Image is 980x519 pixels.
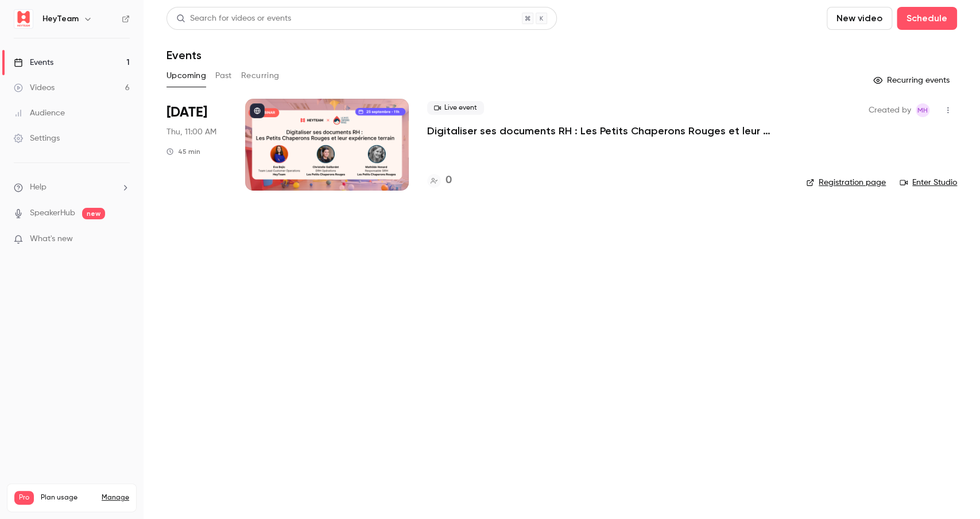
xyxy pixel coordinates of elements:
span: Plan usage [41,493,95,502]
span: new [82,208,105,219]
img: HeyTeam [14,10,33,28]
div: Search for videos or events [176,13,291,25]
iframe: Noticeable Trigger [116,234,130,245]
button: Recurring events [868,71,957,90]
button: New video [827,7,892,30]
span: Thu, 11:00 AM [166,126,216,138]
span: Created by [869,103,911,117]
div: Settings [14,133,60,144]
a: Digitaliser ses documents RH : Les Petits Chaperons Rouges et leur expérience terrain [427,124,772,138]
button: Upcoming [166,67,206,85]
h6: HeyTeam [42,13,79,25]
button: Schedule [897,7,957,30]
a: Manage [102,493,129,502]
span: Pro [14,491,34,505]
a: Registration page [806,177,886,188]
button: Recurring [241,67,280,85]
a: Enter Studio [900,177,957,188]
button: Past [215,67,232,85]
h4: 0 [446,173,452,188]
span: Marketing HeyTeam [916,103,929,117]
h1: Events [166,48,202,62]
span: [DATE] [166,103,207,122]
span: MH [917,103,928,117]
div: Videos [14,82,55,94]
div: Sep 25 Thu, 11:00 AM (Europe/Paris) [166,99,227,191]
div: Events [14,57,53,68]
a: SpeakerHub [30,207,75,219]
span: Help [30,181,47,193]
span: Live event [427,101,484,115]
div: Audience [14,107,65,119]
a: 0 [427,173,452,188]
li: help-dropdown-opener [14,181,130,193]
span: What's new [30,233,73,245]
div: 45 min [166,147,200,156]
